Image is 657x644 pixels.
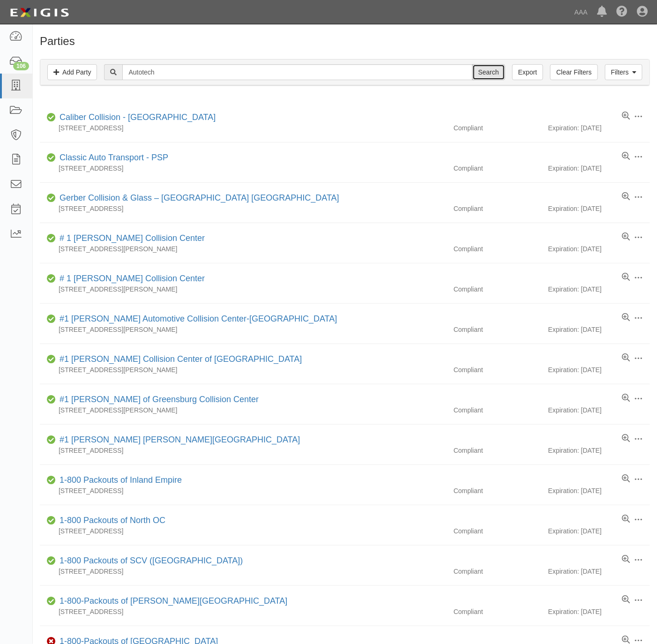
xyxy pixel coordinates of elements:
[40,204,447,213] div: [STREET_ADDRESS]
[56,353,302,366] div: #1 Cochran Collision Center of Greensburg
[60,516,165,525] a: 1-800 Packouts of North OC
[622,595,630,605] a: View results summary
[622,394,630,403] a: View results summary
[548,526,650,536] div: Expiration: [DATE]
[47,235,56,242] i: Compliant
[56,595,287,607] div: 1-800-Packouts of Beverly Hills
[622,353,630,363] a: View results summary
[60,314,337,323] a: #1 [PERSON_NAME] Automotive Collision Center-[GEOGRAPHIC_DATA]
[447,526,548,536] div: Compliant
[548,123,650,133] div: Expiration: [DATE]
[40,244,447,254] div: [STREET_ADDRESS][PERSON_NAME]
[56,192,339,204] div: Gerber Collision & Glass – Houston Brighton
[47,155,56,161] i: Compliant
[60,354,302,364] a: #1 [PERSON_NAME] Collision Center of [GEOGRAPHIC_DATA]
[47,397,56,403] i: Compliant
[40,607,447,616] div: [STREET_ADDRESS]
[56,474,182,487] div: 1-800 Packouts of Inland Empire
[447,164,548,173] div: Compliant
[548,325,650,334] div: Expiration: [DATE]
[447,204,548,213] div: Compliant
[622,152,630,161] a: View results summary
[472,64,505,80] input: Search
[447,123,548,133] div: Compliant
[56,273,205,285] div: # 1 Cochran Collision Center
[548,285,650,294] div: Expiration: [DATE]
[548,164,650,173] div: Expiration: [DATE]
[47,437,56,443] i: Compliant
[40,365,447,374] div: [STREET_ADDRESS][PERSON_NAME]
[622,515,630,524] a: View results summary
[622,474,630,484] a: View results summary
[40,526,447,536] div: [STREET_ADDRESS]
[548,365,650,374] div: Expiration: [DATE]
[60,193,339,202] a: Gerber Collision & Glass – [GEOGRAPHIC_DATA] [GEOGRAPHIC_DATA]
[40,35,650,47] h1: Parties
[56,152,168,164] div: Classic Auto Transport - PSP
[13,62,29,70] div: 106
[60,395,259,404] a: #1 [PERSON_NAME] of Greensburg Collision Center
[548,244,650,254] div: Expiration: [DATE]
[447,405,548,415] div: Compliant
[60,556,243,565] a: 1-800 Packouts of SCV ([GEOGRAPHIC_DATA])
[60,435,300,444] a: #1 [PERSON_NAME] [PERSON_NAME][GEOGRAPHIC_DATA]
[447,486,548,495] div: Compliant
[548,204,650,213] div: Expiration: [DATE]
[56,555,243,567] div: 1-800 Packouts of SCV (Santa Clarita Valley)
[622,232,630,242] a: View results summary
[447,446,548,455] div: Compliant
[47,195,56,202] i: Compliant
[60,233,205,243] a: # 1 [PERSON_NAME] Collision Center
[40,123,447,133] div: [STREET_ADDRESS]
[47,598,56,605] i: Compliant
[56,112,216,124] div: Caliber Collision - Gainesville
[40,446,447,455] div: [STREET_ADDRESS]
[548,405,650,415] div: Expiration: [DATE]
[60,274,205,283] a: # 1 [PERSON_NAME] Collision Center
[40,405,447,415] div: [STREET_ADDRESS][PERSON_NAME]
[60,596,287,606] a: 1-800-Packouts of [PERSON_NAME][GEOGRAPHIC_DATA]
[56,515,165,527] div: 1-800 Packouts of North OC
[550,64,597,80] a: Clear Filters
[447,285,548,294] div: Compliant
[447,325,548,334] div: Compliant
[447,365,548,374] div: Compliant
[447,567,548,576] div: Compliant
[60,475,182,485] a: 1-800 Packouts of Inland Empire
[605,64,642,80] a: Filters
[40,486,447,495] div: [STREET_ADDRESS]
[622,112,630,121] a: View results summary
[122,64,472,80] input: Search
[47,316,56,322] i: Compliant
[56,434,300,446] div: #1 Cochran Robinson Township
[622,434,630,443] a: View results summary
[548,486,650,495] div: Expiration: [DATE]
[447,244,548,254] div: Compliant
[40,285,447,294] div: [STREET_ADDRESS][PERSON_NAME]
[47,276,56,282] i: Compliant
[548,607,650,616] div: Expiration: [DATE]
[47,517,56,524] i: Compliant
[622,313,630,322] a: View results summary
[622,555,630,564] a: View results summary
[548,446,650,455] div: Expiration: [DATE]
[512,64,543,80] a: Export
[60,153,168,162] a: Classic Auto Transport - PSP
[40,164,447,173] div: [STREET_ADDRESS]
[616,7,627,18] i: Help Center - Complianz
[47,356,56,363] i: Compliant
[47,558,56,564] i: Compliant
[47,477,56,484] i: Compliant
[56,232,205,245] div: # 1 Cochran Collision Center
[548,567,650,576] div: Expiration: [DATE]
[47,64,97,80] a: Add Party
[47,114,56,121] i: Compliant
[447,607,548,616] div: Compliant
[56,394,259,406] div: #1 Cochran of Greensburg Collision Center
[60,112,216,122] a: Caliber Collision - [GEOGRAPHIC_DATA]
[7,4,72,21] img: logo-5460c22ac91f19d4615b14bd174203de0afe785f0fc80cf4dbbc73dc1793850b.png
[570,3,592,22] a: AAA
[40,567,447,576] div: [STREET_ADDRESS]
[56,313,337,325] div: #1 Cochran Automotive Collision Center-Monroeville
[622,192,630,202] a: View results summary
